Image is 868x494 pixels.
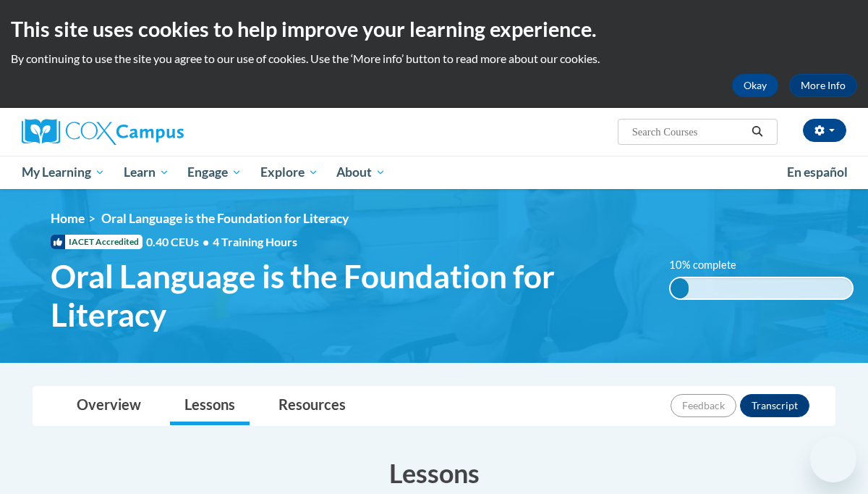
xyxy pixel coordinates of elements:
span: En español [787,164,848,180]
a: Overview [62,387,156,425]
a: Cox Campus [22,119,282,145]
span: Engage [187,164,242,181]
button: Search [746,123,768,141]
span: • [203,235,209,248]
span: 4 Training Hours [213,235,297,248]
input: Search Courses [631,123,746,141]
button: Feedback [671,394,736,417]
span: My Learning [22,164,105,181]
button: Account Settings [803,119,846,142]
div: Main menu [11,156,857,189]
a: Home [51,211,85,226]
span: 0.40 CEUs [146,234,213,250]
span: Oral Language is the Foundation for Literacy [51,257,647,334]
a: Learn [114,156,179,189]
button: Transcript [740,394,809,417]
span: Explore [260,164,318,181]
span: About [336,164,386,181]
span: Oral Language is the Foundation for Literacy [101,211,349,226]
a: About [328,156,396,189]
span: IACET Accredited [51,235,142,249]
div: 10% complete [671,278,689,298]
a: Resources [264,387,360,425]
a: Explore [251,156,328,189]
a: Lessons [170,387,250,425]
a: My Learning [12,156,114,189]
span: Learn [124,164,169,181]
iframe: Button to launch messaging window [810,436,856,482]
p: By continuing to use the site you agree to our use of cookies. Use the ‘More info’ button to read... [11,51,857,67]
a: More Info [789,74,857,97]
h2: This site uses cookies to help improve your learning experience. [11,14,857,43]
a: Engage [178,156,251,189]
img: Cox Campus [22,119,184,145]
button: Okay [732,74,778,97]
label: 10% complete [669,257,752,273]
a: En español [778,157,857,188]
h3: Lessons [33,455,835,491]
